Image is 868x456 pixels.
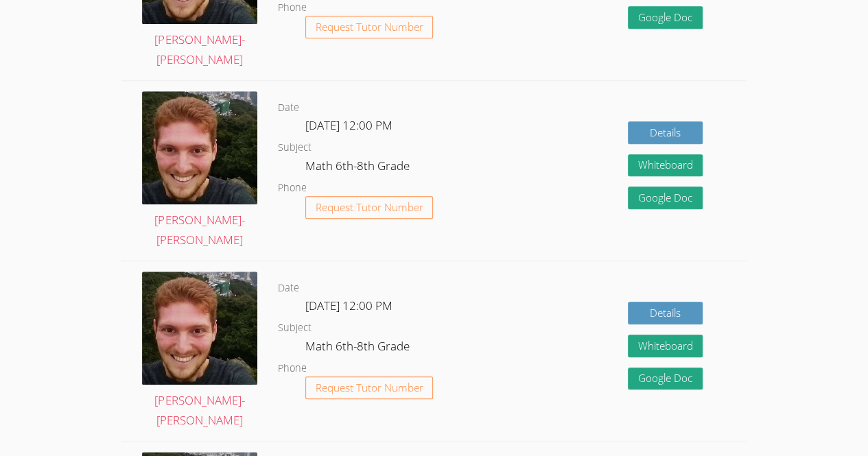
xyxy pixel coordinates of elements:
[278,99,299,117] dt: Date
[316,383,423,393] span: Request Tutor Number
[628,368,703,390] a: Google Doc
[142,272,257,385] img: avatar.png
[628,302,703,324] a: Details
[305,117,392,133] span: [DATE] 12:00 PM
[278,280,299,297] dt: Date
[305,156,412,180] dd: Math 6th-8th Grade
[628,121,703,144] a: Details
[305,298,392,313] span: [DATE] 12:00 PM
[278,180,307,197] dt: Phone
[278,139,312,156] dt: Subject
[142,272,257,431] a: [PERSON_NAME]-[PERSON_NAME]
[278,320,312,337] dt: Subject
[316,22,423,32] span: Request Tutor Number
[628,187,703,209] a: Google Doc
[628,154,703,177] button: Whiteboard
[316,202,423,213] span: Request Tutor Number
[142,91,257,250] a: [PERSON_NAME]-[PERSON_NAME]
[278,360,307,377] dt: Phone
[305,376,434,399] button: Request Tutor Number
[628,335,703,357] button: Whiteboard
[305,16,434,38] button: Request Tutor Number
[305,196,434,219] button: Request Tutor Number
[142,91,257,204] img: avatar.png
[305,337,412,360] dd: Math 6th-8th Grade
[628,6,703,29] a: Google Doc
